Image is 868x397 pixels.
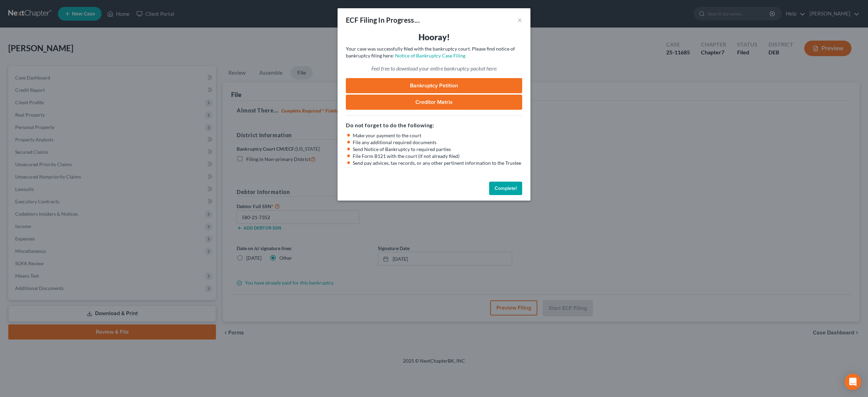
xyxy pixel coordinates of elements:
li: Make your payment to the court [353,132,522,139]
h5: Do not forget to do the following: [346,121,522,129]
li: File Form B121 with the court (if not already filed) [353,153,522,160]
button: × [517,16,522,24]
p: Feel free to download your entire bankruptcy packet here: [346,65,522,73]
a: Notice of Bankruptcy Case Filing [395,53,465,58]
div: Open Intercom Messenger [845,374,861,390]
li: Send pay advices, tax records, or any other pertinent information to the Trustee [353,160,522,167]
h3: Hooray! [346,32,522,43]
div: ECF Filing In Progress... [346,15,420,25]
li: File any additional required documents [353,139,522,146]
a: Creditor Matrix [346,95,522,110]
li: Send Notice of Bankruptcy to required parties [353,146,522,153]
span: Your case was successfully filed with the bankruptcy court. Please find notice of bankruptcy fili... [346,46,515,58]
a: Bankruptcy Petition [346,78,522,93]
button: Complete! [489,182,522,195]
